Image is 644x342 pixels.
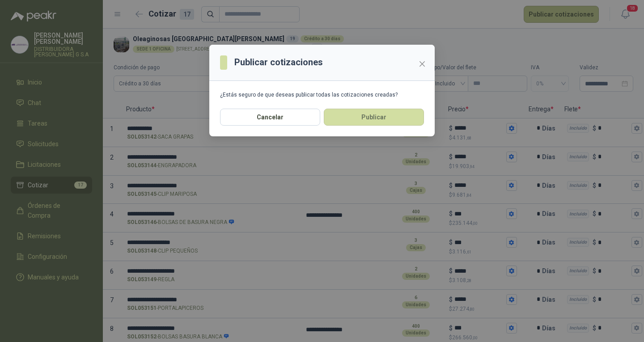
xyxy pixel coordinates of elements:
[419,60,426,68] span: close
[234,55,323,69] h3: Publicar cotizaciones
[324,109,424,126] button: Publicar
[415,57,429,71] button: Close
[220,92,424,98] div: ¿Estás seguro de que deseas publicar todas las cotizaciones creadas?
[220,109,320,126] button: Cancelar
